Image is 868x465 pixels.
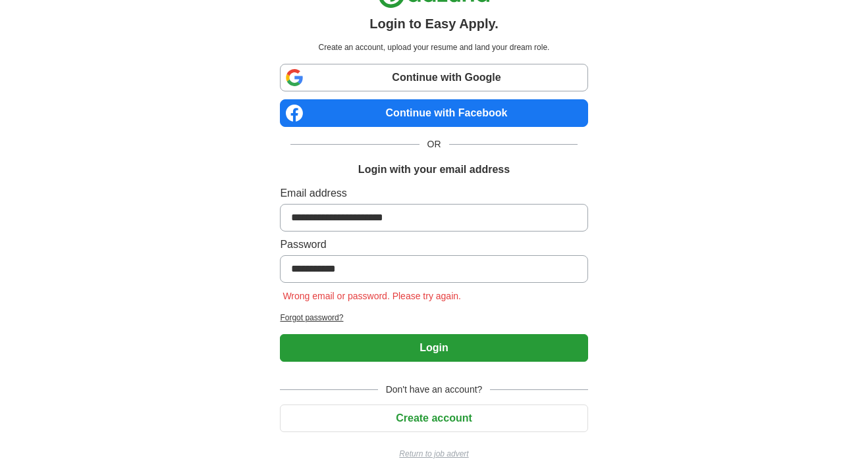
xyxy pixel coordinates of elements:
a: Continue with Facebook [280,99,587,127]
p: Create an account, upload your resume and land your dream role. [283,41,585,53]
label: Email address [280,185,587,201]
span: Don't have an account? [378,383,491,397]
button: Create account [280,404,587,432]
a: Forgot password? [280,312,587,324]
span: Wrong email or password. Please try again. [280,291,464,301]
a: Return to job advert [280,448,587,460]
a: Create account [280,412,587,424]
button: Login [280,334,587,362]
a: Continue with Google [280,64,587,91]
label: Password [280,237,587,253]
h1: Login to Easy Apply. [369,14,499,34]
h1: Login with your email address [358,162,510,178]
span: OR [420,137,449,151]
